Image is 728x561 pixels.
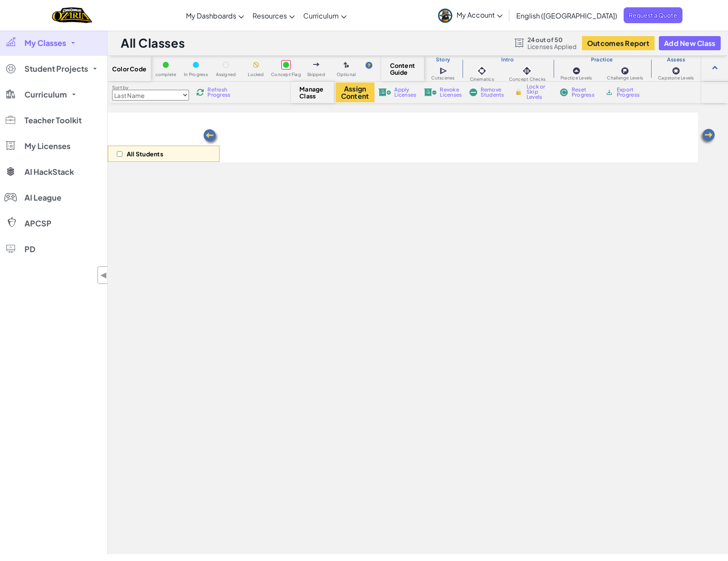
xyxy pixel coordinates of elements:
[516,11,617,20] span: English ([GEOGRAPHIC_DATA])
[514,88,523,96] img: IconLock.svg
[336,82,375,102] button: Assign Content
[248,72,264,77] span: Locked
[553,56,651,63] h3: Practice
[481,87,506,98] span: Remove Students
[438,9,452,23] img: avatar
[572,87,597,98] span: Reset Progress
[253,11,287,20] span: Resources
[527,36,577,43] span: 24 out of 50
[462,56,553,63] h3: Intro
[121,35,185,51] h1: All Classes
[313,63,320,66] img: IconSkippedLevel.svg
[112,84,189,91] label: Sort by
[659,36,721,50] button: Add New Class
[470,77,494,82] span: Cinematics
[52,6,92,24] img: Home
[112,65,146,72] span: Color Code
[527,43,577,50] span: Licenses Applied
[457,10,503,19] span: My Account
[509,77,545,82] span: Concept Checks
[431,76,454,80] span: Cutscenes
[439,66,448,76] img: IconCutscene.svg
[440,87,462,98] span: Revoke Licenses
[582,36,655,50] button: Outcomes Report
[607,76,643,80] span: Challenge Levels
[337,72,356,77] span: Optional
[621,67,629,75] img: IconChallengeLevel.svg
[651,56,701,63] h3: Assess
[424,88,437,96] img: IconLicenseRevoke.svg
[299,4,351,27] a: Curriculum
[512,4,621,27] a: English ([GEOGRAPHIC_DATA])
[394,87,416,98] span: Apply Licenses
[202,128,219,146] img: Arrow_Left.png
[366,62,372,69] img: IconHint.svg
[605,88,613,96] img: IconArchive.svg
[521,65,533,77] img: IconInteractive.svg
[24,142,70,150] span: My Licenses
[390,62,415,76] span: Content Guide
[527,84,552,100] span: Lock or Skip Levels
[24,91,67,98] span: Curriculum
[617,87,643,98] span: Export Progress
[624,7,682,23] a: Request a Quote
[303,11,339,20] span: Curriculum
[127,150,163,157] p: All Students
[560,76,592,80] span: Practice Levels
[424,56,462,63] h3: Story
[344,62,349,69] img: IconOptionalLevel.svg
[378,88,391,96] img: IconLicenseApply.svg
[155,72,177,77] span: complete
[24,65,88,73] span: Student Projects
[476,65,488,77] img: IconCinematic.svg
[434,2,507,29] a: My Account
[184,72,208,77] span: In Progress
[699,128,716,145] img: Arrow_Left.png
[248,4,299,27] a: Resources
[24,168,74,176] span: AI HackStack
[207,87,234,98] span: Refresh Progress
[186,11,236,20] span: My Dashboards
[307,72,325,77] span: Skipped
[572,67,581,75] img: IconPracticeLevel.svg
[658,76,694,80] span: Capstone Levels
[196,88,204,96] img: IconReload.svg
[672,67,680,75] img: IconCapstoneLevel.svg
[24,194,61,201] span: AI League
[469,88,477,96] img: IconRemoveStudents.svg
[182,4,248,27] a: My Dashboards
[560,88,568,96] img: IconReset.svg
[271,72,301,77] span: Concept Flag
[24,116,82,124] span: Teacher Toolkit
[216,72,236,77] span: Assigned
[24,39,66,47] span: My Classes
[100,269,107,281] span: ◀
[299,85,325,99] span: Manage Class
[52,6,92,24] a: Ozaria by CodeCombat logo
